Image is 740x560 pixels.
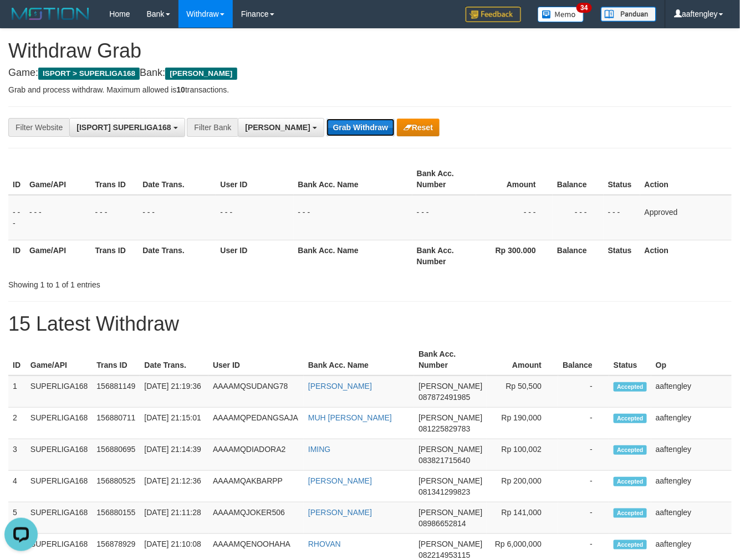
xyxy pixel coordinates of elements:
td: aaftengley [651,502,732,534]
td: [DATE] 21:19:36 [140,376,208,408]
a: [PERSON_NAME] [308,382,372,391]
td: - - - [91,195,139,240]
td: Rp 100,002 [487,439,558,471]
th: Amount [487,344,558,376]
td: - - - [25,195,91,240]
td: Rp 50,500 [487,376,558,408]
button: Open LiveChat chat widget [4,4,38,38]
img: panduan.png [601,7,656,22]
td: aaftengley [651,376,732,408]
td: - - - [604,195,640,240]
div: Showing 1 to 1 of 1 entries [8,275,300,290]
td: - [558,376,609,408]
h4: Game: Bank: [8,68,732,79]
th: Date Trans. [138,163,216,195]
td: SUPERLIGA168 [26,471,93,502]
td: SUPERLIGA168 [26,439,93,471]
td: 156881149 [92,376,140,408]
td: - [558,439,609,471]
td: [DATE] 21:14:39 [140,439,208,471]
td: 156880711 [92,408,140,439]
span: Accepted [614,508,647,518]
td: 5 [8,502,26,534]
th: Balance [558,344,609,376]
th: Bank Acc. Name [304,344,414,376]
td: 1 [8,376,26,408]
td: Rp 190,000 [487,408,558,439]
span: [PERSON_NAME] [419,445,482,454]
th: Date Trans. [140,344,208,376]
th: Game/API [26,344,93,376]
td: AAAAMQDIADORA2 [208,439,304,471]
th: Status [604,240,640,271]
td: 4 [8,471,26,502]
span: Accepted [614,382,647,392]
button: [ISPORT] SUPERLIGA168 [69,118,185,137]
p: Grab and process withdraw. Maximum allowed is transactions. [8,84,732,95]
td: SUPERLIGA168 [26,376,93,408]
span: [PERSON_NAME] [419,508,482,517]
button: Reset [397,119,440,136]
span: Copy 08986652814 to clipboard [419,519,466,528]
h1: 15 Latest Withdraw [8,313,732,335]
th: User ID [216,240,293,271]
th: Action [640,163,732,195]
th: Amount [476,163,553,195]
td: aaftengley [651,439,732,471]
td: aaftengley [651,408,732,439]
th: Bank Acc. Name [294,240,412,271]
img: Button%20Memo.svg [538,7,584,22]
th: Status [609,344,651,376]
th: Action [640,240,732,271]
td: AAAAMQAKBARPP [208,471,304,502]
td: [DATE] 21:15:01 [140,408,208,439]
th: Trans ID [92,344,140,376]
th: Bank Acc. Number [414,344,487,376]
a: RHOVAN [308,540,341,548]
td: SUPERLIGA168 [26,502,93,534]
th: ID [8,240,25,271]
td: - - - [412,195,477,240]
td: 2 [8,408,26,439]
td: [DATE] 21:12:36 [140,471,208,502]
th: Trans ID [91,240,139,271]
img: MOTION_logo.png [8,6,93,22]
th: Rp 300.000 [476,240,553,271]
span: Accepted [614,414,647,423]
th: Game/API [25,240,91,271]
th: ID [8,163,25,195]
th: Balance [553,163,604,195]
a: MUH [PERSON_NAME] [308,413,392,422]
td: - [558,408,609,439]
td: aaftengley [651,471,732,502]
img: Feedback.jpg [466,7,521,22]
td: 156880525 [92,471,140,502]
th: User ID [216,163,293,195]
h1: Withdraw Grab [8,40,732,62]
th: Bank Acc. Number [412,163,477,195]
span: 34 [576,3,591,13]
span: ISPORT > SUPERLIGA168 [38,68,140,80]
span: [PERSON_NAME] [419,413,482,422]
div: Filter Website [8,118,69,137]
td: SUPERLIGA168 [26,408,93,439]
span: Copy 081225829783 to clipboard [419,424,470,433]
td: AAAAMQPEDANGSAJA [208,408,304,439]
div: Filter Bank [187,118,238,137]
span: Accepted [614,477,647,486]
button: Grab Withdraw [326,119,395,136]
a: IMING [308,445,330,454]
td: - - - [294,195,412,240]
td: - - - [553,195,604,240]
th: Bank Acc. Name [294,163,412,195]
th: Bank Acc. Number [412,240,477,271]
td: Rp 141,000 [487,502,558,534]
td: - - - [8,195,25,240]
span: [ISPORT] SUPERLIGA168 [76,123,171,132]
td: [DATE] 21:11:28 [140,502,208,534]
th: Game/API [25,163,91,195]
th: Trans ID [91,163,139,195]
td: AAAAMQSUDANG78 [208,376,304,408]
th: ID [8,344,26,376]
td: - [558,502,609,534]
